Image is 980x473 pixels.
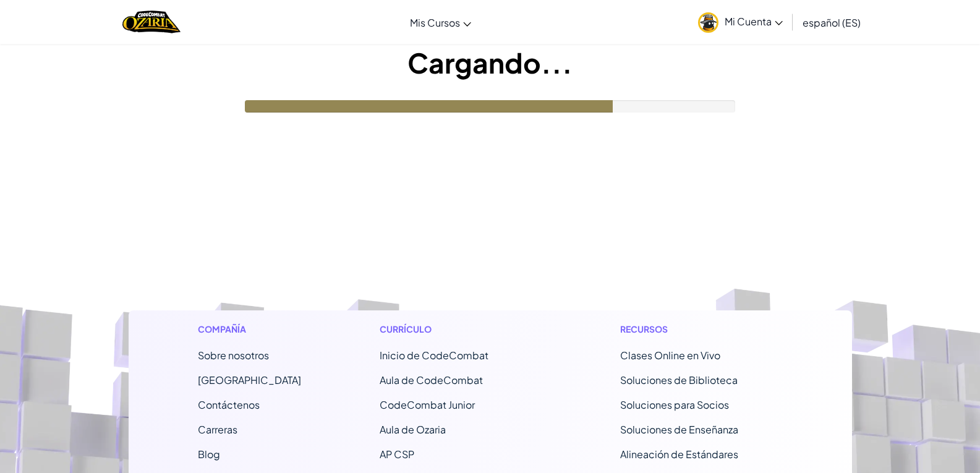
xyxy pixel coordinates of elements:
span: Mi Cuenta [725,15,783,28]
a: Clases Online en Vivo [620,349,720,362]
a: AP CSP [380,448,414,461]
a: Soluciones para Socios [620,398,729,411]
a: Alineación de Estándares [620,448,738,461]
h1: Currículo [380,323,542,336]
h1: Compañía [198,323,301,336]
a: Sobre nosotros [198,349,269,362]
a: Aula de CodeCombat [380,373,483,386]
span: Contáctenos [198,398,260,411]
span: Mis Cursos [410,16,460,29]
a: Carreras [198,423,237,436]
a: Soluciones de Enseñanza [620,423,738,436]
img: Home [122,9,180,35]
img: avatar [698,12,718,33]
a: Blog [198,448,220,461]
a: [GEOGRAPHIC_DATA] [198,373,301,386]
a: Soluciones de Biblioteca [620,373,738,386]
span: Inicio de CodeCombat [380,349,488,362]
h1: Recursos [620,323,783,336]
a: Mi Cuenta [692,2,789,41]
a: Ozaria by CodeCombat logo [122,9,180,35]
a: Aula de Ozaria [380,423,446,436]
a: CodeCombat Junior [380,398,475,411]
a: español (ES) [796,6,867,39]
a: Mis Cursos [404,6,477,39]
span: español (ES) [803,16,861,29]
